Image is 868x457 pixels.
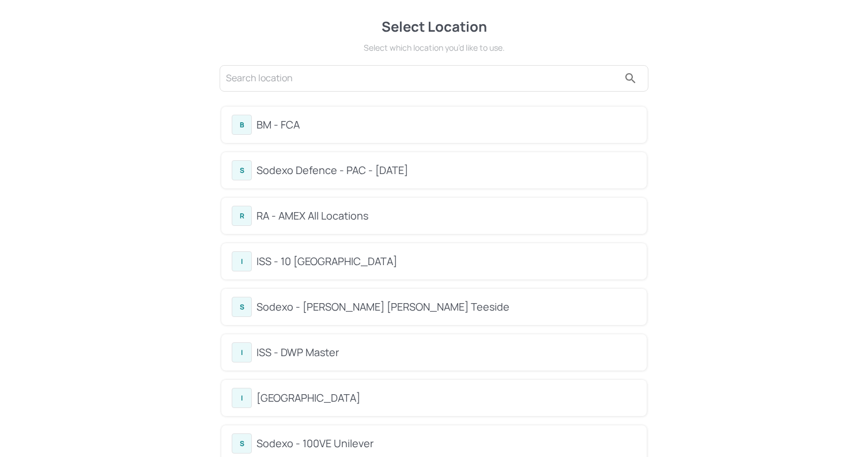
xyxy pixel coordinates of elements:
[232,433,252,454] div: S
[232,251,252,271] div: I
[256,254,636,269] div: ISS - 10 [GEOGRAPHIC_DATA]
[256,208,636,224] div: RA - AMEX All Locations
[232,342,252,362] div: I
[256,117,636,133] div: BM - FCA
[256,436,636,451] div: Sodexo - 100VE Unilever
[226,69,619,88] input: Search location
[232,297,252,317] div: S
[619,67,642,90] button: search
[256,299,636,315] div: Sodexo - [PERSON_NAME] [PERSON_NAME] Teeside
[232,160,252,180] div: S
[256,163,636,178] div: Sodexo Defence - PAC - [DATE]
[232,115,252,135] div: B
[218,41,650,54] div: Select which location you’d like to use.
[218,16,650,37] div: Select Location
[256,390,636,406] div: [GEOGRAPHIC_DATA]
[232,388,252,408] div: I
[232,206,252,226] div: R
[256,345,636,360] div: ISS - DWP Master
